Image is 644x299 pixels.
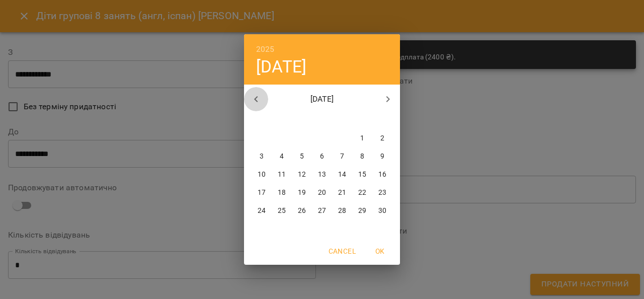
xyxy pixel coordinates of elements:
[325,242,360,260] button: Cancel
[253,184,271,202] button: 17
[320,152,324,162] p: 6
[380,133,384,143] p: 2
[373,184,391,202] button: 23
[368,245,392,257] span: OK
[338,188,346,198] p: 21
[353,166,371,184] button: 15
[258,206,266,216] p: 24
[333,166,351,184] button: 14
[333,114,351,124] span: пт
[260,152,264,162] p: 3
[293,166,311,184] button: 12
[318,206,326,216] p: 27
[280,152,284,162] p: 4
[273,166,291,184] button: 11
[338,206,346,216] p: 28
[378,188,386,198] p: 23
[340,152,344,162] p: 7
[378,170,386,180] p: 16
[373,202,391,220] button: 30
[298,206,306,216] p: 26
[293,147,311,166] button: 5
[318,188,326,198] p: 20
[300,152,304,162] p: 5
[333,202,351,220] button: 28
[313,147,331,166] button: 6
[378,206,386,216] p: 30
[333,184,351,202] button: 21
[333,147,351,166] button: 7
[268,93,376,105] p: [DATE]
[313,166,331,184] button: 13
[273,202,291,220] button: 25
[313,202,331,220] button: 27
[253,166,271,184] button: 10
[329,245,356,257] span: Cancel
[353,184,371,202] button: 22
[358,170,366,180] p: 15
[258,170,266,180] p: 10
[373,129,391,147] button: 2
[313,114,331,124] span: чт
[298,188,306,198] p: 19
[256,42,275,56] button: 2025
[353,202,371,220] button: 29
[253,114,271,124] span: пн
[278,170,286,180] p: 11
[338,170,346,180] p: 14
[256,56,306,77] button: [DATE]
[358,206,366,216] p: 29
[258,188,266,198] p: 17
[273,184,291,202] button: 18
[298,170,306,180] p: 12
[373,166,391,184] button: 16
[373,114,391,124] span: нд
[293,202,311,220] button: 26
[380,152,384,162] p: 9
[353,114,371,124] span: сб
[293,114,311,124] span: ср
[318,170,326,180] p: 13
[353,129,371,147] button: 1
[353,147,371,166] button: 8
[273,147,291,166] button: 4
[364,242,396,260] button: OK
[278,188,286,198] p: 18
[253,147,271,166] button: 3
[358,188,366,198] p: 22
[278,206,286,216] p: 25
[373,147,391,166] button: 9
[313,184,331,202] button: 20
[253,202,271,220] button: 24
[273,114,291,124] span: вт
[360,133,364,143] p: 1
[293,184,311,202] button: 19
[360,152,364,162] p: 8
